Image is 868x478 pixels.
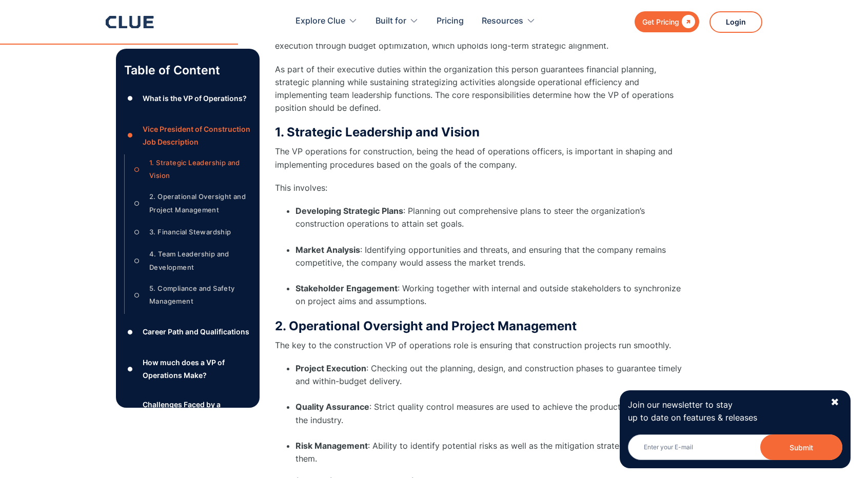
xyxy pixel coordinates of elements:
div: Explore Clue [295,5,358,37]
div:  [679,15,695,28]
a: Get Pricing [635,11,699,32]
div: Built for [376,5,419,37]
strong: Developing Strategic Plans [295,206,403,216]
a: Login [709,11,762,33]
a: Pricing [437,5,464,37]
strong: Quality Assurance [295,402,369,412]
a: ○3. Financial Stewardship [131,225,251,240]
a: ○2. Operational Oversight and Project Management [131,191,251,216]
p: Join our newsletter to stay up to date on features & releases [628,399,821,424]
p: Table of Content [124,62,251,78]
strong: Project Execution [295,363,366,373]
div: Challenges Faced by a Construction VP Operations [143,398,251,424]
div: ● [124,91,136,106]
a: ○5. Compliance and Safety Management [131,282,251,308]
div: ○ [131,162,143,177]
strong: Risk Management [295,441,368,451]
div: 2. Operational Oversight and Project Management [149,191,251,216]
div: ● [124,324,136,340]
div: ○ [131,225,143,240]
div: ● [124,128,136,143]
div: ○ [131,196,143,211]
li: : Ability to identify potential risks as well as the mitigation strategies to regulate them. [295,440,685,465]
div: Resources [482,5,536,37]
div: Get Pricing [642,15,679,28]
a: ○4. Team Leadership and Development [131,248,251,274]
div: What is the VP of Operations? [143,92,247,105]
p: The VP operations for construction, being the head of operations officers, is important in shapin... [275,145,685,171]
div: 4. Team Leadership and Development [149,248,251,274]
li: : Strict quality control measures are used to achieve the product standards of the industry. [295,401,685,440]
div: 1. Strategic Leadership and Vision [149,156,251,182]
div: ● [124,361,136,376]
a: ●How much does a VP of Operations Make? [124,356,251,382]
div: How much does a VP of Operations Make? [143,356,251,382]
div: Vice President of Construction Job Description [143,123,251,148]
a: ●What is the VP of Operations? [124,91,251,106]
div: ○ [131,287,143,303]
p: The key to the construction VP of operations role is ensuring that construction projects run smoo... [275,339,685,352]
div: ○ [131,253,143,269]
h3: 2. Operational Oversight and Project Management [275,318,685,334]
div: Explore Clue [295,5,345,37]
div: 5. Compliance and Safety Management [149,282,251,308]
div: Built for [376,5,406,37]
p: This involves: [275,182,685,194]
a: ●Challenges Faced by a Construction VP Operations [124,398,251,424]
input: Enter your E-mail [628,434,842,460]
li: : Planning out comprehensive plans to steer the organization’s construction operations to attain ... [295,205,685,244]
a: ○1. Strategic Leadership and Vision [131,156,251,182]
div: Resources [482,5,523,37]
p: As part of their executive duties within the organization this person guarantees financial planni... [275,63,685,115]
strong: Stakeholder Engagement [295,283,398,293]
div: Career Path and Qualifications [143,326,249,338]
li: : Identifying opportunities and threats, and ensuring that the company remains competitive, the c... [295,244,685,283]
a: ●Vice President of Construction Job Description [124,123,251,148]
strong: Market Analysis [295,245,360,255]
div: 3. Financial Stewardship [149,226,231,238]
li: : Working together with internal and outside stakeholders to synchronize on project aims and assu... [295,282,685,308]
a: ●Career Path and Qualifications [124,324,251,340]
h3: 1. Strategic Leadership and Vision [275,125,685,140]
li: : Checking out the planning, design, and construction phases to guarantee timely and within-budge... [295,362,685,401]
div: ● [124,404,136,419]
div: ✖ [831,396,839,409]
button: Submit [760,434,842,460]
